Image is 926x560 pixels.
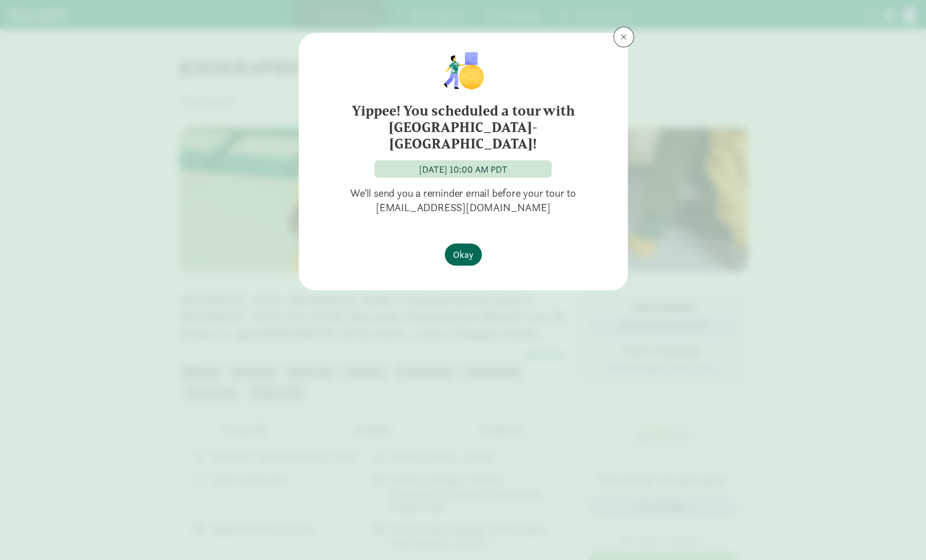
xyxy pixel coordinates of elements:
[315,186,611,215] p: We'll send you a reminder email before your tour to [EMAIL_ADDRESS][DOMAIN_NAME]
[445,244,482,266] button: Okay
[419,162,507,176] div: [DATE] 10:00 AM PDT
[437,49,488,90] img: illustration-child1.png
[453,248,474,262] span: Okay
[319,103,607,152] h6: Yippee! You scheduled a tour with [GEOGRAPHIC_DATA]- [GEOGRAPHIC_DATA]!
